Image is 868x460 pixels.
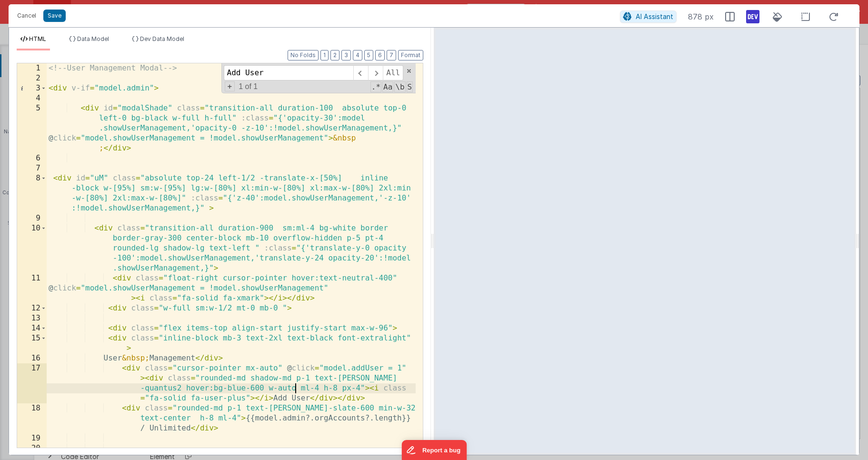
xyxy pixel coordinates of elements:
[364,50,373,60] button: 5
[17,153,47,163] div: 6
[370,81,381,92] span: RegExp Search
[29,35,46,42] span: HTML
[17,213,47,223] div: 9
[330,50,339,60] button: 2
[401,440,467,460] iframe: Marker.io feedback button
[224,65,353,80] input: Search for
[17,93,47,103] div: 4
[225,81,235,91] span: Toggel Replace mode
[17,313,47,323] div: 13
[17,223,47,273] div: 10
[688,11,714,22] span: 878 px
[17,363,47,403] div: 17
[394,81,405,92] span: Whole Word Search
[77,35,109,42] span: Data Model
[17,323,47,333] div: 14
[17,63,47,73] div: 1
[17,403,47,433] div: 18
[341,50,351,60] button: 3
[17,273,47,303] div: 11
[288,50,319,60] button: No Folds
[398,50,423,60] button: Format
[620,10,677,23] button: AI Assistant
[17,163,47,173] div: 7
[17,173,47,213] div: 8
[375,50,385,60] button: 6
[382,81,393,92] span: CaseSensitive Search
[387,50,396,60] button: 7
[353,50,362,60] button: 4
[43,10,66,22] button: Save
[17,433,47,443] div: 19
[17,353,47,363] div: 16
[17,83,47,93] div: 3
[12,9,41,22] button: Cancel
[636,12,673,20] span: AI Assistant
[140,35,184,42] span: Dev Data Model
[235,82,261,91] span: 1 of 1
[383,65,403,80] span: Alt-Enter
[320,50,329,60] button: 1
[17,333,47,353] div: 15
[17,103,47,153] div: 5
[407,81,413,92] span: Search In Selection
[17,303,47,313] div: 12
[17,443,47,453] div: 20
[17,73,47,83] div: 2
